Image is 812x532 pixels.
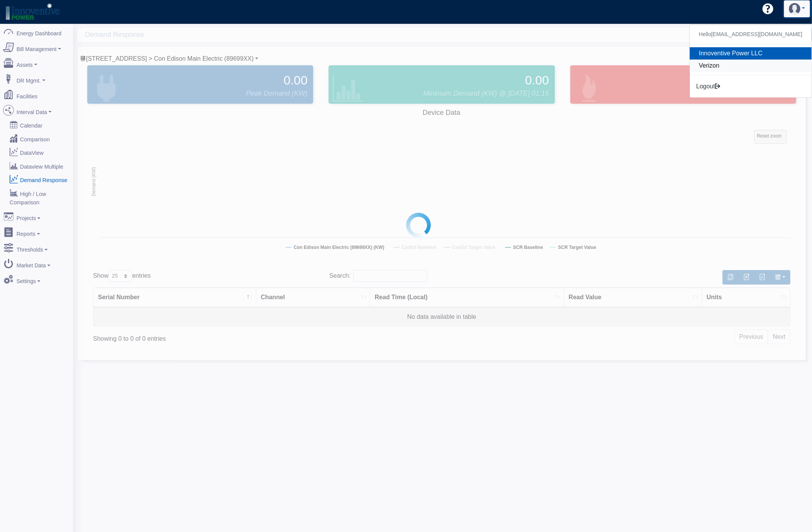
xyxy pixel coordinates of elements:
span: 0.00 [525,71,549,89]
button: Copy to clipboard [722,270,739,285]
a: [STREET_ADDRESS] > Con Edison Main Electric (89699XX) [80,55,258,62]
span: Device List [86,55,254,62]
button: Show/Hide Columns [770,270,790,285]
button: Export to Excel [738,270,754,285]
div: Showing 0 to 0 of 0 entries [93,329,377,343]
input: Search: [353,270,427,282]
span: 0.00 [284,71,307,89]
th: Read Time (Local) : activate to sort column ascending [370,288,564,307]
a: Innoventive Power LLC [690,47,812,60]
tspan: SCR Baseline [513,245,543,250]
label: Show entries [93,270,151,282]
tspan: Con Edison Main Electric (89699XX) (KW) [294,245,384,250]
a: Verizon [690,60,812,72]
tspan: Reset zoom [757,133,782,139]
tspan: ConEd Baseline [402,245,437,250]
th: Serial Number : activate to sort column descending [93,288,256,307]
button: Logout [690,78,728,94]
th: Channel : activate to sort column ascending [256,288,370,307]
td: No data available in table [93,307,790,326]
span: Demand Response [85,28,446,42]
label: Search: [329,270,427,282]
th: Read Value : activate to sort column ascending [564,288,702,307]
tspan: ConEd Target Value [452,245,496,250]
span: Peak Demand (KW) [246,88,307,99]
tspan: Device Data [423,109,461,116]
img: user-3.svg [789,3,800,15]
h6: Hello [EMAIL_ADDRESS][DOMAIN_NAME] [690,28,812,41]
button: Generate PDF [754,270,770,285]
span: Minimum Demand (KW) @ [DATE] 01:15 [423,88,549,99]
select: Showentries [108,270,132,282]
tspan: Demand (KW) [91,167,96,196]
img: loading.png [406,213,431,237]
th: Units : activate to sort column ascending [702,288,790,307]
tspan: SCR Target Value [558,245,596,250]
